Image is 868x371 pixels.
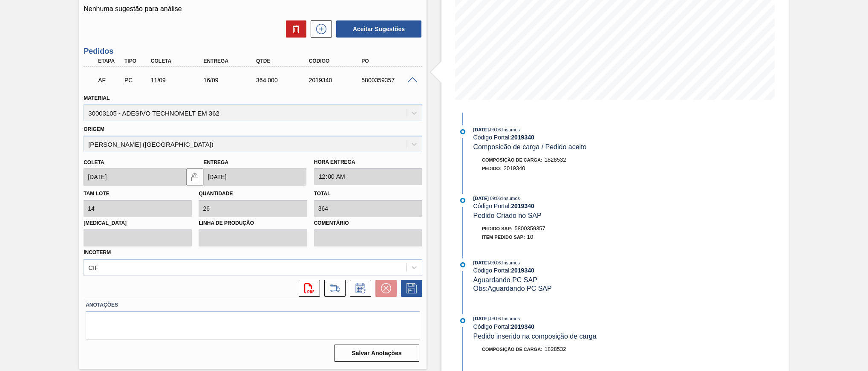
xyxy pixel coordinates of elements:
div: 364,000 [254,77,313,84]
div: Código [307,58,366,64]
div: 11/09/2025 [149,77,208,84]
div: 2019340 [307,77,366,84]
span: Pedido inserido na composição de carga [473,333,597,340]
div: Código Portal: [473,203,676,209]
strong: 2019340 [511,203,534,209]
strong: 2019340 [511,134,534,141]
div: Tipo [122,58,150,64]
div: PO [359,58,418,64]
div: Qtde [254,58,313,64]
strong: 2019340 [511,323,534,330]
div: Código Portal: [473,323,676,330]
span: [DATE] [473,196,489,201]
span: Obs: Aguardando PC SAP [473,285,552,292]
button: Aceitar Sugestões [336,20,421,38]
img: atual [460,318,465,323]
label: Hora Entrega [314,156,422,168]
div: Coleta [149,58,208,64]
span: - 09:06 [489,261,501,265]
img: atual [460,262,465,267]
span: Aguardando PC SAP [473,276,537,284]
div: Abrir arquivo PDF [294,280,320,297]
div: Pedido de Compra [122,77,150,84]
img: atual [460,129,465,134]
div: Etapa [96,58,124,64]
label: Origem [84,126,104,132]
span: [DATE] [473,316,489,321]
span: Composicão de carga / Pedido aceito [473,143,587,151]
div: Informar alteração no pedido [346,280,371,297]
img: atual [460,198,465,203]
span: Pedido : [482,166,502,171]
span: Pedido Criado no SAP [473,212,542,219]
span: 5800359357 [515,225,545,232]
span: 1828532 [545,157,566,163]
span: - 09:06 [489,128,501,132]
span: Item pedido SAP: [482,235,525,240]
div: Aceitar Sugestões [332,20,422,38]
input: dd/mm/yyyy [84,168,186,185]
label: Material [84,95,110,101]
span: : Insumos [501,260,520,265]
span: : Insumos [501,196,520,201]
p: Nenhuma sugestão para análise [84,5,422,13]
span: 1828532 [545,346,566,352]
span: 10 [527,234,533,240]
label: Incoterm [84,249,111,255]
label: Entrega [203,159,228,165]
h3: Pedidos [84,47,422,56]
label: Anotações [86,299,420,311]
button: locked [186,168,203,185]
span: [DATE] [473,260,489,265]
span: Composição de Carga : [482,157,542,162]
label: [MEDICAL_DATA] [84,217,192,229]
label: Total [314,191,331,197]
div: Aguardando Faturamento [96,71,124,90]
label: Tam lote [84,191,109,197]
span: Composição de Carga : [482,347,542,352]
div: Excluir Sugestões [282,20,306,38]
div: Salvar Pedido [397,280,422,297]
div: 5800359357 [359,77,418,84]
label: Comentário [314,217,422,229]
strong: 2019340 [511,267,534,274]
span: : Insumos [501,127,520,132]
p: AF [98,77,121,84]
span: [DATE] [473,127,489,132]
span: : Insumos [501,316,520,321]
span: - 09:06 [489,196,501,201]
label: Coleta [84,159,104,165]
div: Código Portal: [473,267,676,274]
div: Entrega [201,58,260,64]
div: Nova sugestão [306,20,332,38]
div: Cancelar pedido [371,280,397,297]
span: Pedido SAP: [482,226,513,231]
div: CIF [88,264,98,271]
input: dd/mm/yyyy [203,168,306,185]
img: locked [190,172,200,182]
div: Ir para Composição de Carga [320,280,346,297]
div: Código Portal: [473,134,676,141]
span: 2019340 [504,165,525,171]
label: Quantidade [199,191,233,197]
label: Linha de Produção [199,217,307,229]
div: 16/09/2025 [201,77,260,84]
span: - 09:06 [489,316,501,321]
button: Salvar Anotações [334,345,419,362]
